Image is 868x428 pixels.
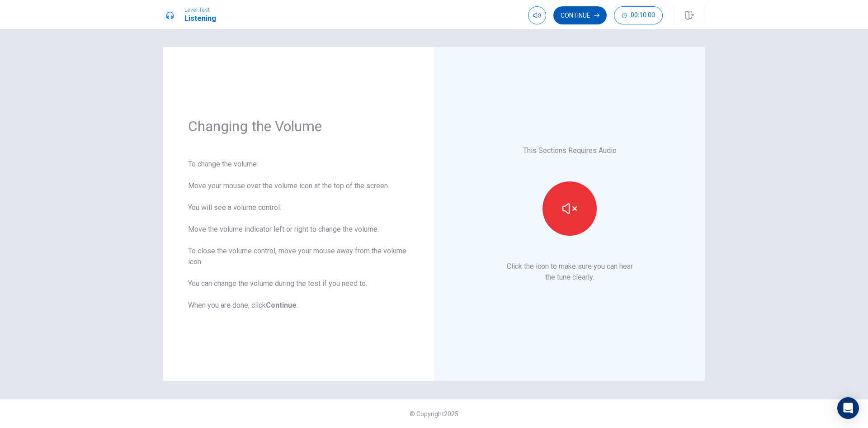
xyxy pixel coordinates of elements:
[188,159,409,311] div: To change the volume: Move your mouse over the volume icon at the top of the screen. You will see...
[266,301,297,309] b: Continue
[188,117,409,135] h1: Changing the Volume
[507,261,633,283] p: Click the icon to make sure you can hear the tune clearly.
[184,7,216,13] span: Level Test
[614,6,663,24] button: 00:10:00
[184,13,216,24] h1: Listening
[553,6,607,24] button: Continue
[523,145,617,156] p: This Sections Requires Audio
[631,12,655,19] span: 00:10:00
[837,397,859,419] div: Open Intercom Messenger
[410,410,458,418] span: © Copyright 2025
